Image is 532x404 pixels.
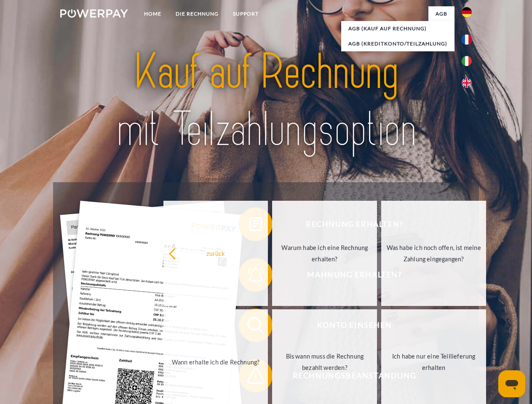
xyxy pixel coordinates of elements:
[386,351,481,373] div: Ich habe nur eine Teillieferung erhalten
[168,6,226,21] a: DIE RECHNUNG
[277,351,372,373] div: Bis wann muss die Rechnung bezahlt werden?
[80,40,452,161] img: title-powerpay_de.svg
[168,247,263,259] div: zurück
[462,35,472,45] img: fr
[462,56,472,66] img: it
[341,36,454,51] a: AGB (Kreditkonto/Teilzahlung)
[498,370,525,397] iframe: Schaltfläche zum Öffnen des Messaging-Fensters
[226,6,266,21] a: SUPPORT
[341,21,454,36] a: AGB (Kauf auf Rechnung)
[462,7,472,17] img: de
[386,242,481,265] div: Was habe ich noch offen, ist meine Zahlung eingegangen?
[60,9,128,18] img: logo-powerpay-white.svg
[277,242,372,265] div: Warum habe ich eine Rechnung erhalten?
[381,201,486,306] a: Was habe ich noch offen, ist meine Zahlung eingegangen?
[137,6,168,21] a: Home
[168,356,263,367] div: Wann erhalte ich die Rechnung?
[428,6,454,21] a: agb
[462,78,472,88] img: en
